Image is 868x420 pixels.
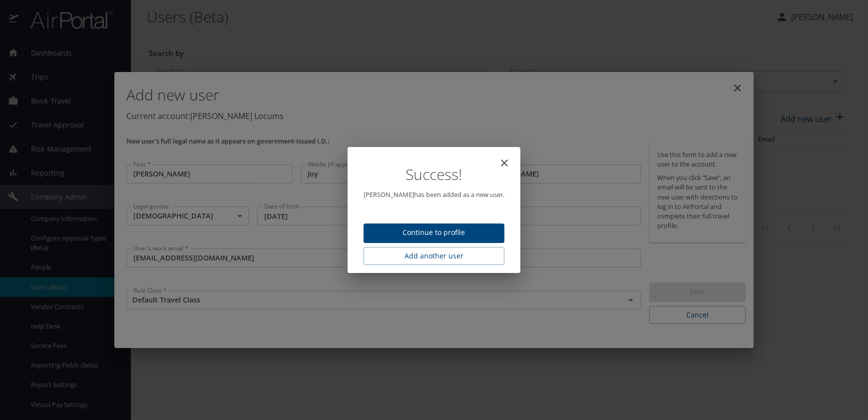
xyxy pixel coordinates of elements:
p: [PERSON_NAME] has been added as a new user. [364,190,504,199]
button: Add another user [364,247,504,265]
span: Continue to profile [372,226,496,239]
h1: Success! [364,167,504,182]
button: Continue to profile [364,223,504,243]
span: Add another user [372,250,496,262]
button: close [492,151,516,175]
